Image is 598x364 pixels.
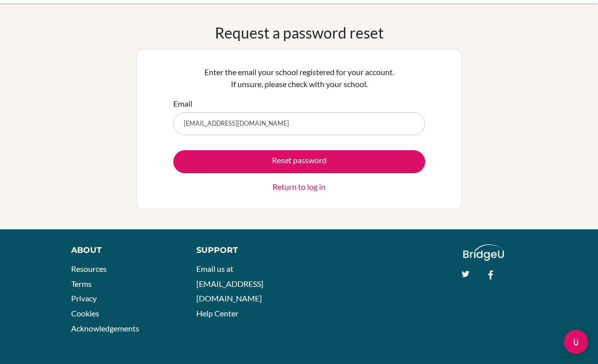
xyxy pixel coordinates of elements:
a: Terms [71,279,92,288]
h1: Request a password reset [215,24,384,42]
a: Email us at [EMAIL_ADDRESS][DOMAIN_NAME] [196,264,263,303]
a: Privacy [71,293,97,303]
a: Resources [71,264,107,273]
a: Acknowledgements [71,323,139,333]
a: Help Center [196,308,238,318]
label: Email [173,98,192,110]
div: About [71,244,174,256]
a: Return to log in [272,181,326,193]
button: Reset password [173,150,425,173]
a: Cookies [71,308,99,318]
div: Open Intercom Messenger [564,330,588,354]
p: Enter the email your school registered for your account. If unsure, please check with your school. [173,66,425,90]
img: logo_white@2x-f4f0deed5e89b7ecb1c2cc34c3e3d731f90f0f143d5ea2071677605dd97b5244.png [463,244,504,261]
div: Support [196,244,289,256]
